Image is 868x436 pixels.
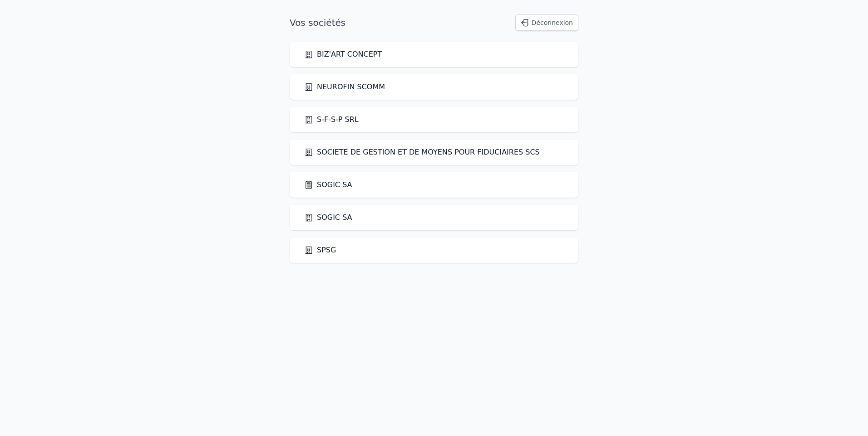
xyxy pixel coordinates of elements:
[304,245,336,256] a: SPSG
[290,16,345,29] h1: Vos sociétés
[304,49,382,60] a: BIZ'ART CONCEPT
[304,179,352,190] a: SOGIC SA
[304,212,352,223] a: SOGIC SA
[304,82,385,92] a: NEUROFIN SCOMM
[304,114,359,125] a: S-F-S-P SRL
[515,15,578,31] button: Déconnexion
[304,147,540,158] a: SOCIETE DE GESTION ET DE MOYENS POUR FIDUCIAIRES SCS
